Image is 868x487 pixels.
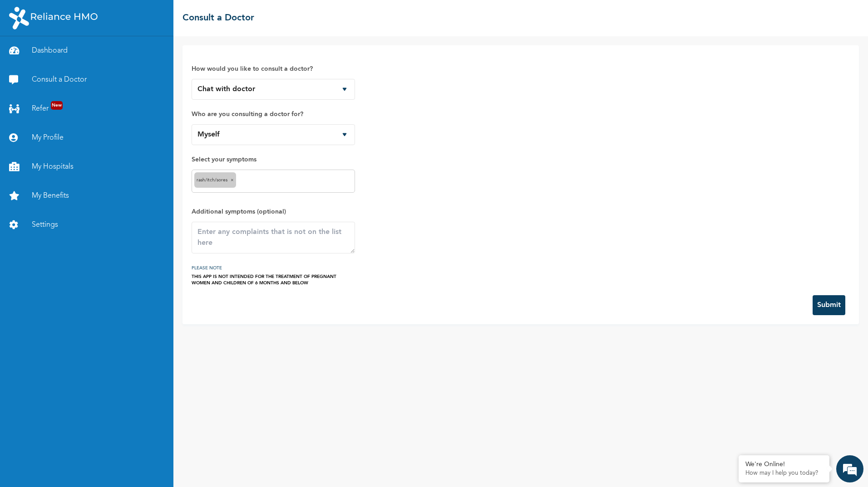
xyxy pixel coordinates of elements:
img: RelianceHMO's Logo [9,7,98,29]
h3: PLEASE NOTE [192,263,355,273]
button: Submit [813,295,845,315]
div: Rash/Itch/Sores [194,172,236,188]
label: Additional symptoms (optional) [192,206,355,217]
div: THIS APP IS NOT INTENDED FOR THE TREATMENT OF PREGNANT WOMEN AND CHILDREN OF 6 MONTHS AND BELOW [192,273,355,286]
span: New [51,101,63,110]
h2: Consult a Doctor [182,11,254,25]
label: Select your symptoms [192,154,355,165]
label: How would you like to consult a doctor? [192,63,355,74]
span: × [231,178,234,182]
p: How may I help you today? [745,470,823,477]
label: Who are you consulting a doctor for? [192,109,355,120]
div: We're Online! [745,461,823,468]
